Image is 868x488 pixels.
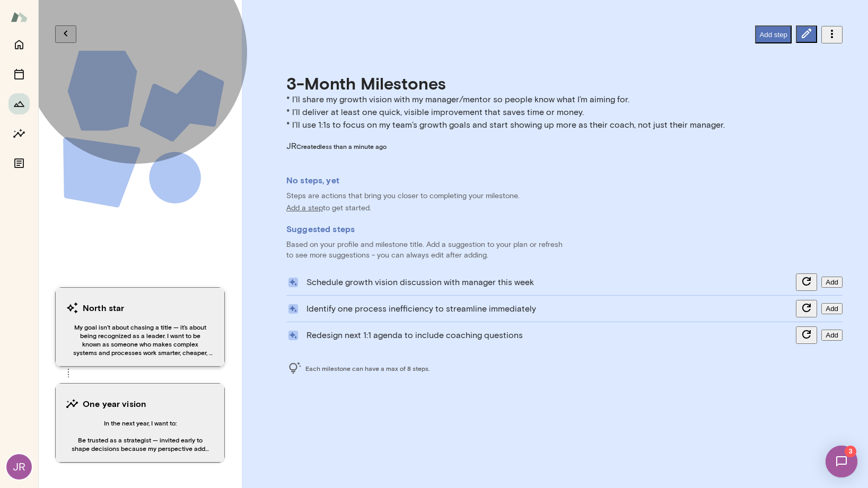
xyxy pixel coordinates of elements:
p: Steps are actions that bring you closer to completing your milestone. [286,191,843,201]
img: Mento [11,7,28,27]
p: to get started. [323,203,371,214]
p: Based on your profile and milestone title. Add a suggestion to your plan or refresh [286,239,843,250]
p: * I’ll share my growth vision with my manager/mentor so people know what I’m aiming for. * I’ll d... [286,93,843,131]
h6: North star [83,301,125,314]
div: JR [286,140,296,153]
h6: No steps, yet [286,174,843,187]
button: Add [821,277,843,288]
div: JR [6,454,32,480]
button: Add [821,330,843,341]
button: Add [821,303,843,314]
span: Created less than a minute ago [296,142,387,150]
h6: One year vision [83,397,146,410]
button: One year visionIn the next year, I want to: Be trusted as a strategist — invited early to shape d... [55,383,225,463]
button: Documents [8,153,30,174]
p: Add a step [286,203,323,214]
button: Home [8,34,30,55]
button: Add step [755,25,792,43]
button: Growth Plan [8,93,30,114]
span: My goal isn’t about chasing a title — it’s about being recognized as a leader. I want to be known... [66,323,214,357]
span: Each milestone can have a max of 8 steps. [305,364,429,372]
p: Redesign next 1:1 agenda to include coaching questions [306,329,792,342]
p: Identify one process inefficiency to streamline immediately [306,303,792,315]
button: North starMy goal isn’t about chasing a title — it’s about being recognized as a leader. I want t... [55,287,225,367]
p: Schedule growth vision discussion with manager this week [306,276,792,289]
h6: Suggested steps [286,223,843,235]
span: In the next year, I want to: Be trusted as a strategist — invited early to shape decisions becaus... [66,419,214,452]
button: Sessions [8,64,30,85]
p: to see more suggestions - you can always edit after adding. [286,250,843,261]
h4: 3-Month Milestones [286,73,843,93]
button: Insights [8,123,30,144]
